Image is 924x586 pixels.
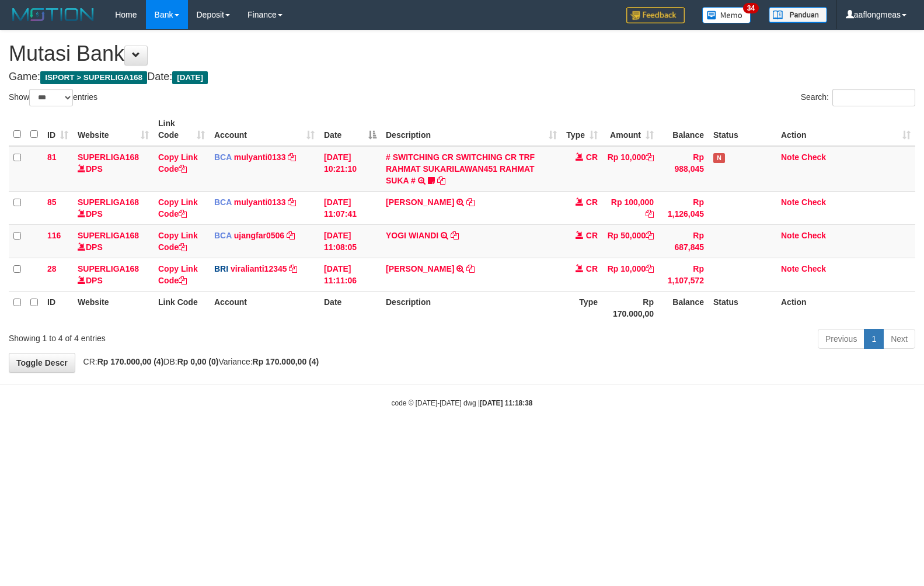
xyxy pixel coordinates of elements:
a: viralianti12345 [231,264,287,273]
a: Previous [818,329,864,349]
th: Account [210,291,319,324]
th: Link Code [154,291,210,324]
strong: [DATE] 11:18:38 [480,399,532,407]
h1: Mutasi Bank [9,42,915,65]
a: SUPERLIGA168 [78,264,139,273]
th: Type: activate to sort column ascending [562,113,602,146]
a: Copy Rp 10,000 to clipboard [646,152,654,162]
th: Website [73,291,154,324]
img: Button%20Memo.svg [702,7,751,23]
a: Copy # SWITCHING CR SWITCHING CR TRF RAHMAT SUKARILAWAN451 RAHMAT SUKA # to clipboard [437,176,445,185]
th: Link Code: activate to sort column ascending [154,113,210,146]
a: Copy mulyanti0133 to clipboard [288,152,296,162]
a: Note [781,197,799,207]
select: Showentries [29,89,73,106]
span: CR: DB: Variance: [78,357,319,366]
label: Show entries [9,89,97,106]
th: Date [319,291,381,324]
a: mulyanti0133 [234,152,286,162]
span: BRI [214,264,228,273]
strong: Rp 0,00 (0) [177,357,219,366]
span: 81 [47,152,57,162]
a: Toggle Descr [9,353,75,373]
a: [PERSON_NAME] [386,197,454,207]
a: Copy Rp 50,000 to clipboard [646,231,654,240]
a: Note [781,264,799,273]
a: Note [781,152,799,162]
span: BCA [214,197,232,207]
span: CR [586,152,598,162]
td: [DATE] 11:07:41 [319,191,381,224]
a: # SWITCHING CR SWITCHING CR TRF RAHMAT SUKARILAWAN451 RAHMAT SUKA # [386,152,535,185]
td: Rp 988,045 [658,146,709,192]
td: Rp 50,000 [602,224,658,258]
a: Copy SEPIAN RIANTO to clipboard [466,197,475,207]
td: [DATE] 10:21:10 [319,146,381,192]
th: Balance [658,291,709,324]
a: Copy Rp 100,000 to clipboard [646,209,654,219]
a: [PERSON_NAME] [386,264,454,273]
span: CR [586,197,598,207]
span: CR [586,231,598,240]
a: SUPERLIGA168 [78,197,139,207]
a: Next [883,329,915,349]
a: Copy Link Code [158,152,198,174]
td: Rp 1,126,045 [658,191,709,224]
div: Showing 1 to 4 of 4 entries [9,328,376,344]
td: DPS [73,146,154,192]
a: 1 [864,329,884,349]
a: Copy YOGI WIANDI to clipboard [451,231,459,240]
a: YOGI WIANDI [386,231,438,240]
span: 34 [743,3,759,13]
th: Website: activate to sort column ascending [73,113,154,146]
img: Feedback.jpg [626,7,685,23]
a: Check [801,197,826,207]
a: Copy MOH AZIZUDDIN T to clipboard [466,264,475,273]
span: [DATE] [172,71,208,84]
th: Description: activate to sort column ascending [381,113,562,146]
td: [DATE] 11:11:06 [319,258,381,291]
label: Search: [801,89,915,106]
th: Date: activate to sort column descending [319,113,381,146]
a: Copy Link Code [158,197,198,219]
a: Copy Link Code [158,264,198,285]
span: BCA [214,152,232,162]
input: Search: [832,89,915,106]
h4: Game: Date: [9,71,915,83]
th: Action: activate to sort column ascending [776,113,915,146]
th: ID: activate to sort column ascending [43,113,73,146]
span: 28 [47,264,57,273]
td: DPS [73,224,154,258]
a: Copy mulyanti0133 to clipboard [288,197,296,207]
td: [DATE] 11:08:05 [319,224,381,258]
a: Check [801,264,826,273]
a: Copy Link Code [158,231,198,252]
td: Rp 10,000 [602,146,658,192]
a: Copy Rp 10,000 to clipboard [646,264,654,273]
th: Balance [658,113,709,146]
td: DPS [73,258,154,291]
th: Amount: activate to sort column ascending [602,113,658,146]
a: Copy ujangfar0506 to clipboard [287,231,295,240]
td: Rp 1,107,572 [658,258,709,291]
strong: Rp 170.000,00 (4) [97,357,164,366]
a: SUPERLIGA168 [78,152,139,162]
a: ujangfar0506 [234,231,284,240]
a: mulyanti0133 [234,197,286,207]
img: panduan.png [769,7,827,23]
strong: Rp 170.000,00 (4) [253,357,319,366]
th: Rp 170.000,00 [602,291,658,324]
th: Account: activate to sort column ascending [210,113,319,146]
th: Action [776,291,915,324]
th: ID [43,291,73,324]
td: Rp 687,845 [658,224,709,258]
a: Copy viralianti12345 to clipboard [289,264,297,273]
td: Rp 100,000 [602,191,658,224]
span: CR [586,264,598,273]
th: Description [381,291,562,324]
a: Check [801,231,826,240]
td: Rp 10,000 [602,258,658,291]
span: BCA [214,231,232,240]
span: ISPORT > SUPERLIGA168 [40,71,147,84]
a: SUPERLIGA168 [78,231,139,240]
